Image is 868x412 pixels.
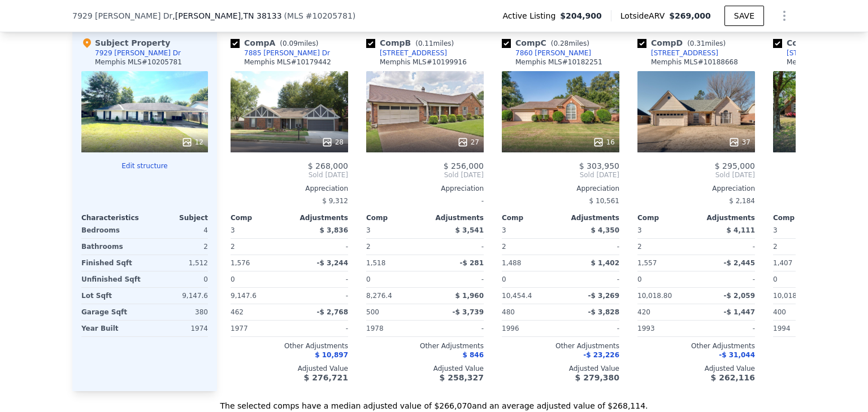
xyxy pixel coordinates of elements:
span: $ 9,312 [322,197,348,205]
div: Memphis MLS # 10179442 [244,58,331,67]
div: Appreciation [231,184,348,193]
span: -$ 3,739 [453,308,484,316]
div: Comp E [773,37,865,49]
span: Active Listing [502,10,560,21]
span: $ 303,950 [579,161,619,170]
div: Lot Sqft [81,288,142,304]
span: 0.11 [418,40,433,47]
button: Edit structure [81,161,208,170]
span: $ 295,000 [715,161,755,170]
span: ( miles) [411,40,458,47]
div: Comp A [231,37,323,49]
span: -$ 3,269 [588,292,619,300]
div: Adjusted Value [366,364,484,373]
span: , TN 38133 [241,11,281,20]
div: 0 [147,271,208,287]
span: 1,557 [637,259,657,267]
span: Sold [DATE] [231,170,348,179]
span: Sold [DATE] [637,170,755,179]
div: - [563,321,619,336]
span: -$ 2,768 [317,308,348,316]
div: 380 [147,304,208,320]
span: ( miles) [546,40,594,47]
div: Adjusted Value [637,364,755,373]
span: # 10205781 [306,11,353,20]
div: Other Adjustments [366,341,484,350]
div: [STREET_ADDRESS] [787,49,854,58]
div: Year Built [81,321,142,336]
span: 3 [637,226,642,234]
span: 0.31 [690,40,705,47]
div: Comp [366,213,425,222]
div: ( ) [284,10,356,21]
span: $ 4,111 [727,226,755,234]
div: Adjusted Value [502,364,619,373]
span: $ 3,541 [455,226,484,234]
span: ( miles) [683,40,730,47]
div: 16 [593,137,615,148]
div: Other Adjustments [502,341,619,350]
span: 420 [637,308,650,316]
div: Other Adjustments [231,341,348,350]
span: $ 279,380 [575,373,619,382]
span: 1,518 [366,259,385,267]
span: 3 [231,226,235,234]
div: 12 [181,137,203,148]
div: The selected comps have a median adjusted value of $266,070 and an average adjusted value of $268... [72,391,796,411]
div: - [366,193,484,209]
span: -$ 23,226 [583,351,619,359]
div: 1993 [637,321,694,336]
span: Sold [DATE] [366,170,484,179]
span: 500 [366,308,379,316]
div: Appreciation [502,184,619,193]
div: Comp [231,213,289,222]
span: 0 [366,275,371,283]
a: [STREET_ADDRESS] [366,49,447,58]
div: [STREET_ADDRESS] [651,49,718,58]
div: - [292,288,348,304]
div: - [563,271,619,287]
div: Comp B [366,37,458,49]
div: 1996 [502,321,558,336]
div: 2 [366,239,423,255]
div: 1,512 [147,255,208,271]
span: $ 276,721 [304,373,348,382]
a: 7885 [PERSON_NAME] Dr [231,49,330,58]
div: - [427,321,484,336]
div: Memphis MLS # 10188668 [651,58,738,67]
div: 2 [502,239,558,255]
div: Appreciation [366,184,484,193]
span: -$ 2,059 [724,292,755,300]
div: - [292,271,348,287]
div: Subject Property [81,37,170,49]
span: $ 256,000 [444,161,484,170]
span: $ 262,116 [711,373,755,382]
button: Show Options [773,5,796,27]
div: - [698,321,755,336]
div: Comp D [637,37,730,49]
span: , [PERSON_NAME] [172,10,281,21]
div: Characteristics [81,213,145,222]
span: 10,018.80 [773,292,808,300]
span: -$ 31,044 [719,351,755,359]
div: - [292,321,348,336]
div: Comp [637,213,696,222]
span: 0 [231,275,235,283]
div: 28 [322,137,344,148]
span: ( miles) [275,40,323,47]
div: - [698,271,755,287]
span: -$ 3,828 [588,308,619,316]
div: 27 [457,137,479,148]
span: $ 4,350 [591,226,619,234]
div: Garage Sqft [81,304,142,320]
div: 1974 [147,321,208,336]
div: 7929 [PERSON_NAME] Dr [95,49,181,58]
span: $ 1,402 [591,259,619,267]
div: Memphis MLS # 10199916 [380,58,467,67]
span: $ 10,561 [589,197,619,205]
span: $ 268,000 [308,161,348,170]
div: 9,147.6 [147,288,208,304]
span: 0 [637,275,642,283]
div: Subject [145,213,208,222]
div: Appreciation [637,184,755,193]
